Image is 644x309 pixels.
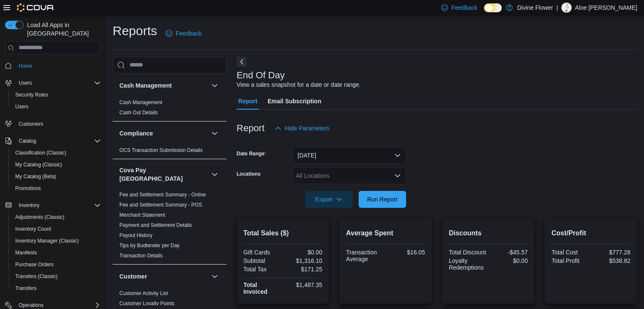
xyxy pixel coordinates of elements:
[15,78,101,88] span: Users
[15,173,56,180] span: My Catalog (Beta)
[210,169,220,179] button: Cova Pay [GEOGRAPHIC_DATA]
[12,224,55,234] a: Inventory Count
[119,253,163,259] a: Transaction Details
[12,259,101,270] span: Purchase Orders
[237,123,265,133] h3: Report
[449,228,528,238] h2: Discounts
[15,214,64,221] span: Adjustments (Classic)
[490,257,528,264] div: $0.00
[285,266,322,273] div: $171.25
[119,109,158,116] span: Cash Out Details
[2,77,104,89] button: Users
[119,147,203,154] span: OCS Transaction Submission Details
[484,3,502,12] input: Dark Mode
[12,259,57,270] a: Purchase Orders
[237,171,261,177] label: Locations
[449,257,486,271] div: Loyalty Redemptions
[387,249,425,256] div: $16.05
[15,285,36,292] span: Transfers
[359,191,406,208] button: Run Report
[119,147,203,153] a: OCS Transaction Submission Details
[8,259,104,270] button: Purchase Orders
[593,257,630,264] div: $538.82
[12,102,101,112] span: Users
[162,25,205,42] a: Feedback
[119,166,208,183] button: Cova Pay [GEOGRAPHIC_DATA]
[2,118,104,130] button: Customers
[119,201,202,208] span: Fee and Settlement Summary - POS
[119,212,165,218] a: Merchant Statement
[8,282,104,294] button: Transfers
[119,243,180,248] a: Tips by Budtender per Day
[490,249,528,256] div: -$45.57
[15,91,48,98] span: Security Roles
[346,228,425,238] h2: Average Spent
[119,129,208,138] button: Compliance
[15,237,79,244] span: Inventory Manager (Classic)
[367,195,398,204] span: Run Report
[19,80,32,86] span: Users
[15,103,28,110] span: Users
[15,119,101,129] span: Customers
[15,61,101,71] span: Home
[285,124,329,132] span: Hide Parameters
[12,271,101,281] span: Transfers (Classic)
[119,191,206,198] span: Fee and Settlement Summary - Online
[2,135,104,147] button: Catalog
[12,183,44,193] a: Promotions
[15,136,39,146] button: Catalog
[15,136,101,146] span: Catalog
[8,270,104,282] button: Transfers (Classic)
[12,271,61,281] a: Transfers (Classic)
[119,192,206,198] a: Fee and Settlement Summary - Online
[593,249,630,256] div: $777.28
[15,273,58,280] span: Transfers (Classic)
[449,249,486,256] div: Total Discount
[119,290,168,297] span: Customer Activity List
[238,93,257,110] span: Report
[12,212,68,222] a: Adjustments (Classic)
[15,161,62,168] span: My Catalog (Classic)
[12,160,66,170] a: My Catalog (Classic)
[210,80,220,91] button: Cash Management
[551,249,589,256] div: Total Cost
[268,93,321,110] span: Email Subscription
[15,149,66,156] span: Classification (Classic)
[243,266,281,273] div: Total Tax
[12,248,40,258] a: Manifests
[119,129,153,138] h3: Compliance
[12,171,101,182] span: My Catalog (Beta)
[243,257,281,264] div: Subtotal
[12,248,101,258] span: Manifests
[12,283,101,293] span: Transfers
[243,228,323,238] h2: Total Sales ($)
[12,236,101,246] span: Inventory Manager (Classic)
[305,191,353,208] button: Export
[119,272,147,281] h3: Customer
[12,90,51,100] a: Security Roles
[8,171,104,182] button: My Catalog (Beta)
[176,29,202,38] span: Feedback
[2,60,104,72] button: Home
[285,249,322,256] div: $0.00
[19,302,44,309] span: Operations
[2,199,104,211] button: Inventory
[8,101,104,113] button: Users
[119,81,172,90] h3: Cash Management
[19,138,36,144] span: Catalog
[310,191,348,208] span: Export
[210,128,220,138] button: Compliance
[8,89,104,101] button: Security Roles
[271,120,333,137] button: Hide Parameters
[285,257,322,264] div: $1,316.10
[119,110,158,116] a: Cash Out Details
[237,80,361,89] div: View a sales snapshot for a date or date range.
[285,281,322,288] div: $1,487.35
[119,252,163,259] span: Transaction Details
[113,145,227,159] div: Compliance
[556,3,558,13] p: |
[517,3,553,13] p: Divine Flower
[293,147,406,164] button: [DATE]
[346,249,384,262] div: Transaction Average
